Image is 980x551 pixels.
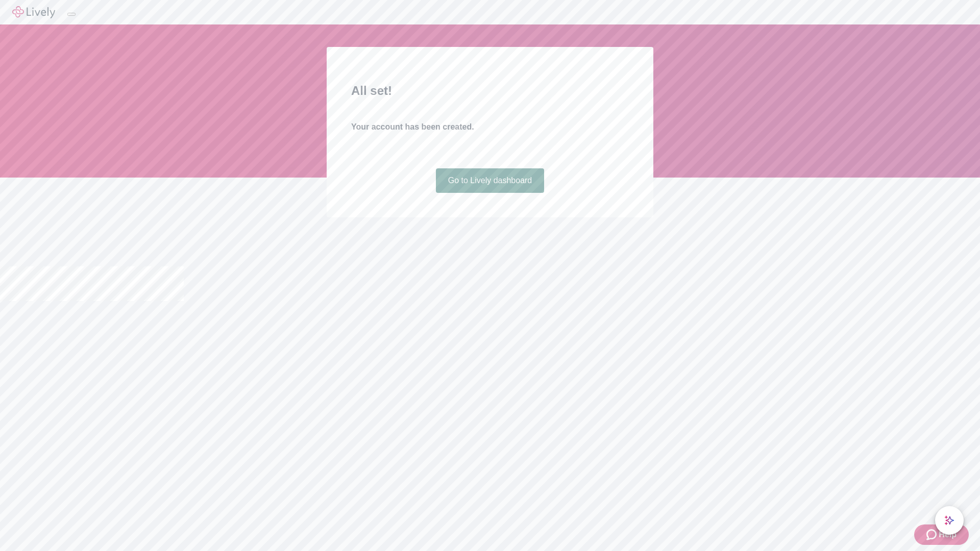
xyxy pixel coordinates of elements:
[939,529,957,541] span: Help
[914,524,969,545] button: Zendesk support iconHelp
[351,82,629,100] h2: All set!
[944,515,954,525] svg: Lively AI Assistant
[935,506,964,535] button: chat
[67,13,76,16] button: Log out
[926,529,939,541] svg: Zendesk support icon
[351,121,629,133] h4: Your account has been created.
[12,6,55,18] img: Lively
[436,168,545,193] a: Go to Lively dashboard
